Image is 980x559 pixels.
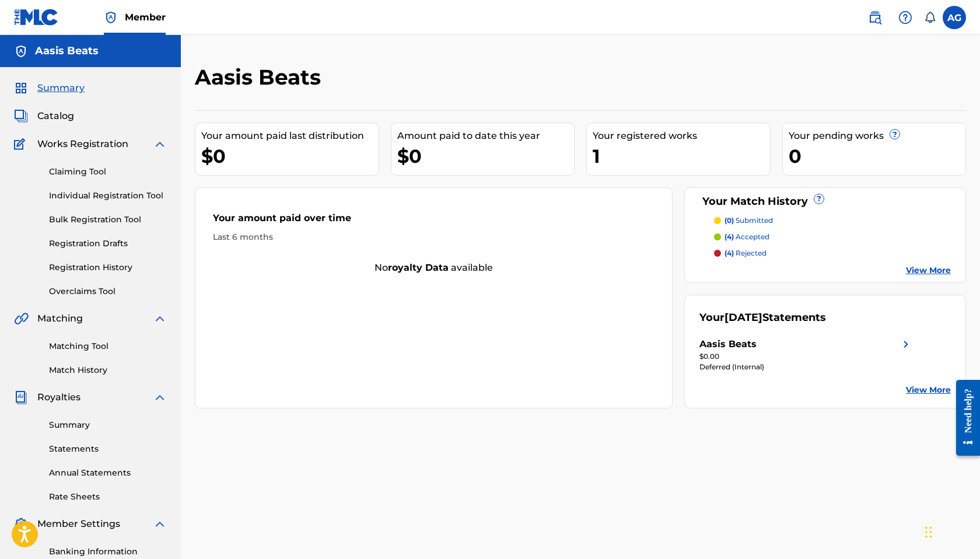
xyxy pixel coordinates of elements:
div: Drag [925,515,932,550]
img: expand [153,137,167,151]
a: (4) accepted [714,232,951,242]
div: Your pending works [789,129,966,143]
span: Member [125,11,166,24]
div: Your Match History [699,194,951,209]
div: Your amount paid last distribution [201,129,379,143]
div: $0.00 [699,351,914,362]
a: Registration Drafts [49,237,167,250]
a: Individual Registration Tool [49,190,167,202]
a: Public Search [863,6,887,29]
iframe: Chat Widget [922,503,980,559]
div: 1 [593,143,770,169]
span: ? [890,130,900,139]
img: Works Registration [14,137,29,151]
a: Overclaims Tool [49,285,167,298]
img: Accounts [14,44,28,58]
span: Summary [37,81,85,95]
h5: Aasis Beats [35,44,99,58]
img: search [868,11,882,25]
div: $0 [201,143,379,169]
img: expand [153,312,167,326]
strong: royalty data [388,262,449,273]
img: expand [153,517,167,531]
div: Deferred (Internal) [699,362,914,372]
div: 0 [789,143,966,169]
a: Bulk Registration Tool [49,214,167,226]
img: right chevron icon [899,337,913,351]
span: Matching [37,312,83,326]
img: Summary [14,81,28,95]
p: rejected [724,248,766,258]
a: Aasis Beatsright chevron icon$0.00Deferred (Internal) [699,337,914,372]
a: Claiming Tool [49,166,167,178]
img: expand [153,390,167,404]
img: Top Rightsholder [104,11,118,25]
span: [DATE] [724,311,762,324]
iframe: Resource Center [947,370,980,466]
div: Your Statements [699,310,826,326]
a: Match History [49,364,167,376]
div: Your amount paid over time [213,211,654,231]
a: (0) submitted [714,215,951,226]
span: (0) [724,216,734,225]
div: Last 6 months [213,231,654,243]
div: Your registered works [593,129,770,143]
div: No available [195,261,672,275]
div: Aasis Beats [699,337,757,351]
img: Matching [14,312,29,326]
span: Works Registration [37,137,128,151]
a: Matching Tool [49,340,167,352]
a: Rate Sheets [49,491,167,503]
div: Help [894,6,917,29]
h2: Aasis Beats [195,64,327,90]
a: Registration History [49,261,167,274]
img: Royalties [14,390,28,404]
a: Annual Statements [49,467,167,479]
span: Royalties [37,390,80,404]
img: Member Settings [14,517,28,531]
span: (4) [724,232,734,241]
img: Catalog [14,109,28,123]
a: SummarySummary [14,81,85,95]
div: User Menu [943,6,966,29]
a: Summary [49,419,167,431]
a: CatalogCatalog [14,109,74,123]
div: Amount paid to date this year [397,129,575,143]
img: MLC Logo [14,9,59,26]
p: accepted [724,232,769,242]
p: submitted [724,215,773,226]
a: (4) rejected [714,248,951,258]
div: Notifications [924,12,936,23]
a: Statements [49,443,167,455]
div: $0 [397,143,575,169]
a: View More [906,264,951,277]
a: View More [906,384,951,396]
a: Banking Information [49,546,167,558]
span: (4) [724,249,734,257]
span: Catalog [37,109,74,123]
span: Member Settings [37,517,120,531]
span: ? [814,194,824,204]
img: help [898,11,912,25]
